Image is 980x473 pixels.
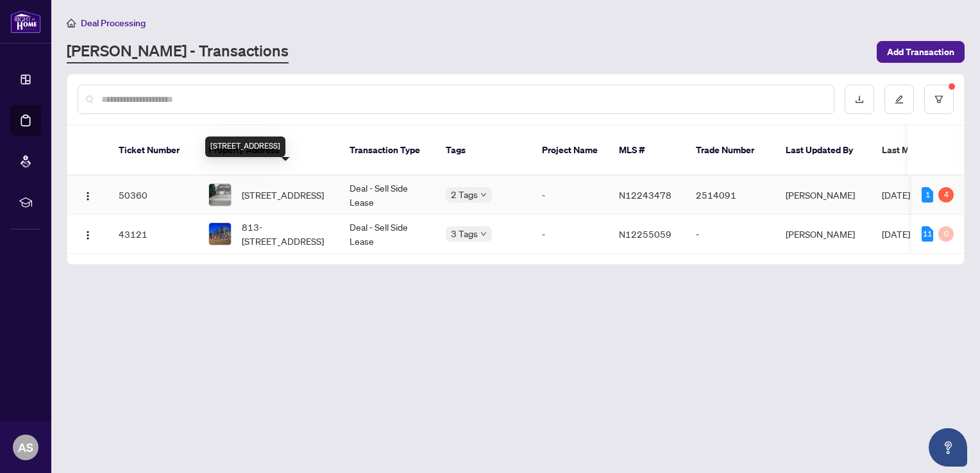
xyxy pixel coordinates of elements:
[83,230,93,240] img: Logo
[67,19,76,28] span: home
[882,189,910,201] span: [DATE]
[209,184,231,206] img: thumbnail-img
[619,189,672,201] span: N12243478
[81,17,146,29] span: Deal Processing
[934,95,943,104] span: filter
[205,137,285,157] div: [STREET_ADDRESS]
[339,215,435,254] td: Deal - Sell Side Lease
[845,85,874,114] button: download
[339,176,435,215] td: Deal - Sell Side Lease
[532,215,609,254] td: -
[609,126,686,176] th: MLS #
[532,126,609,176] th: Project Name
[10,10,41,33] img: logo
[924,85,954,114] button: filter
[895,95,904,104] span: edit
[451,187,478,202] span: 2 Tags
[686,126,775,176] th: Trade Number
[209,223,231,245] img: thumbnail-img
[242,220,329,248] span: 813-[STREET_ADDRESS]
[887,42,954,62] span: Add Transaction
[929,428,967,467] button: Open asap
[884,85,914,114] button: edit
[877,41,965,63] button: Add Transaction
[78,185,98,205] button: Logo
[451,226,478,241] span: 3 Tags
[619,228,672,240] span: N12255059
[938,187,954,203] div: 4
[775,126,872,176] th: Last Updated By
[67,40,289,63] a: [PERSON_NAME] - Transactions
[922,226,933,242] div: 11
[686,176,775,215] td: 2514091
[775,176,872,215] td: [PERSON_NAME]
[775,215,872,254] td: [PERSON_NAME]
[108,126,198,176] th: Ticket Number
[480,231,487,237] span: down
[882,143,960,157] span: Last Modified Date
[855,95,864,104] span: download
[938,226,954,242] div: 0
[108,215,198,254] td: 43121
[198,126,339,176] th: Property Address
[882,228,910,240] span: [DATE]
[83,191,93,201] img: Logo
[686,215,775,254] td: -
[78,224,98,244] button: Logo
[480,192,487,198] span: down
[922,187,933,203] div: 1
[18,438,33,456] span: AS
[242,188,324,202] span: [STREET_ADDRESS]
[339,126,435,176] th: Transaction Type
[435,126,532,176] th: Tags
[108,176,198,215] td: 50360
[532,176,609,215] td: -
